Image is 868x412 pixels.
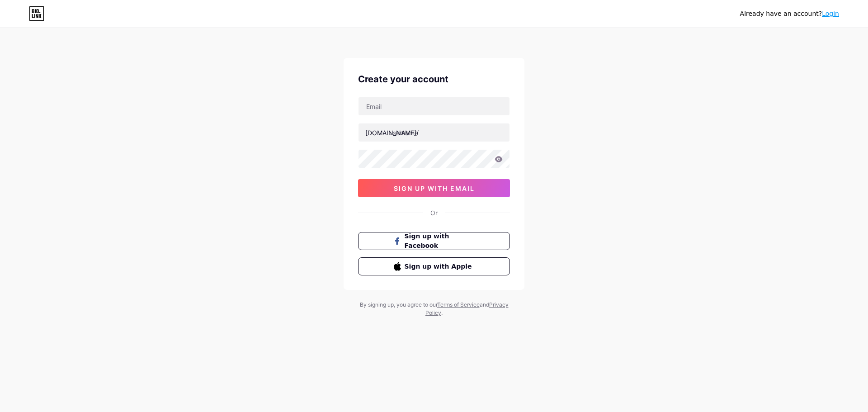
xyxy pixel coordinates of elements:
div: Already have an account? [740,9,839,19]
input: username [359,123,509,142]
a: Login [822,10,839,17]
a: Terms of Service [437,301,480,308]
span: Sign up with Facebook [405,232,475,251]
span: sign up with email [394,185,475,192]
div: By signing up, you agree to our and . [357,301,511,317]
input: Email [359,97,509,115]
button: sign up with email [358,179,510,197]
div: [DOMAIN_NAME]/ [365,128,419,137]
button: Sign up with Apple [358,257,510,275]
div: Create your account [358,72,510,86]
button: Sign up with Facebook [358,232,510,250]
span: Sign up with Apple [405,262,475,271]
div: Or [430,208,438,218]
